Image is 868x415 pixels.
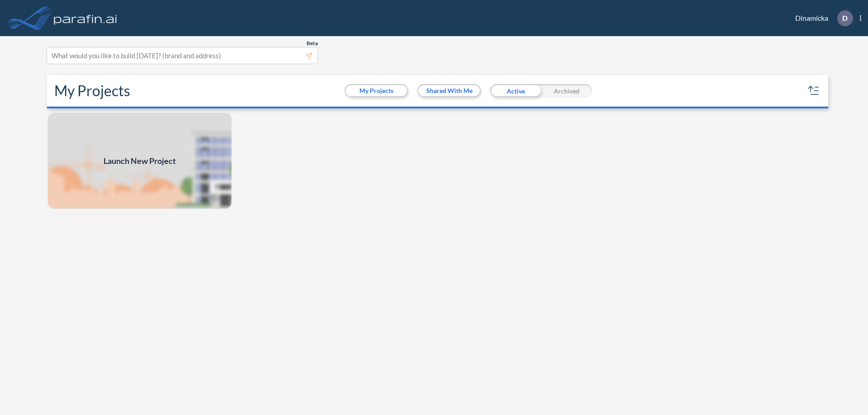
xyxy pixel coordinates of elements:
[104,155,176,167] span: Launch New Project
[47,112,232,210] img: add
[807,84,821,98] button: sort
[541,84,592,98] div: Archived
[52,9,119,27] img: logo
[419,85,480,96] button: Shared With Me
[782,10,861,26] div: Dinamicka
[346,85,407,96] button: My Projects
[307,40,318,47] span: Beta
[842,14,848,22] p: D
[490,84,541,98] div: Active
[54,82,130,99] h2: My Projects
[47,112,232,210] a: Launch New Project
